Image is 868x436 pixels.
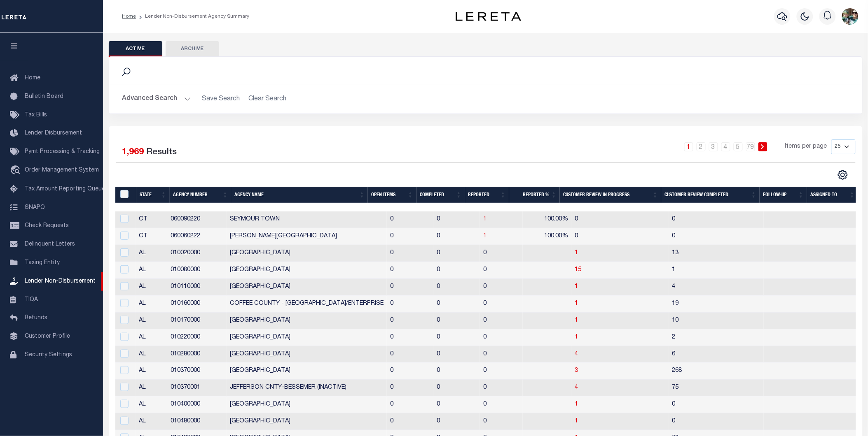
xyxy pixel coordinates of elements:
[785,142,827,151] span: Items per page
[25,278,96,284] span: Lender Non-Disbursement
[433,211,480,228] td: 0
[170,187,231,204] th: Agency Number: activate to sort column ascending
[669,211,764,228] td: 0
[523,211,571,228] td: 100.00%
[433,296,480,313] td: 0
[167,262,227,279] td: 010080000
[433,245,480,262] td: 0
[571,211,669,228] td: 0
[684,142,693,151] a: 1
[575,318,578,323] a: 1
[136,187,169,204] th: State: activate to sort column ascending
[433,380,480,397] td: 0
[167,245,227,262] td: 010020000
[387,279,433,296] td: 0
[136,296,167,313] td: AL
[25,223,69,229] span: Check Requests
[227,380,387,397] td: JEFFERSON CNTY-BESSEMER (INACTIVE)
[25,94,63,100] span: Bulletin Board
[483,216,487,222] a: 1
[25,334,70,339] span: Customer Profile
[167,228,227,245] td: 060060222
[669,262,764,279] td: 1
[575,334,578,340] a: 1
[433,313,480,329] td: 0
[571,228,669,245] td: 0
[25,112,47,118] span: Tax Bills
[136,363,167,380] td: AL
[433,329,480,346] td: 0
[560,187,661,204] th: Customer Review In Progress: activate to sort column ascending
[669,245,764,262] td: 13
[136,279,167,296] td: AL
[227,397,387,413] td: [GEOGRAPHIC_DATA]
[387,380,433,397] td: 0
[231,187,368,204] th: Agency Name: activate to sort column ascending
[480,262,523,279] td: 0
[122,148,144,157] span: 1,969
[456,12,522,21] img: logo-dark.svg
[167,413,227,430] td: 010480000
[669,397,764,413] td: 0
[575,351,578,357] span: 4
[480,346,523,363] td: 0
[167,211,227,228] td: 060090220
[416,187,465,204] th: Completed: activate to sort column ascending
[433,363,480,380] td: 0
[167,313,227,329] td: 010170000
[25,315,47,321] span: Refunds
[669,228,764,245] td: 0
[167,279,227,296] td: 010110000
[387,313,433,329] td: 0
[575,284,578,290] a: 1
[433,262,480,279] td: 0
[25,149,100,155] span: Pymt Processing & Tracking
[387,296,433,313] td: 0
[227,245,387,262] td: [GEOGRAPHIC_DATA]
[25,75,40,81] span: Home
[136,262,167,279] td: AL
[433,397,480,413] td: 0
[115,187,137,204] th: MBACode
[136,397,167,413] td: AL
[136,380,167,397] td: AL
[227,346,387,363] td: [GEOGRAPHIC_DATA]
[227,329,387,346] td: [GEOGRAPHIC_DATA]
[575,385,578,390] a: 4
[387,397,433,413] td: 0
[575,250,578,256] a: 1
[136,245,167,262] td: AL
[575,267,581,273] span: 15
[25,204,45,210] span: SNAPQ
[433,413,480,430] td: 0
[136,228,167,245] td: CT
[480,413,523,430] td: 0
[669,380,764,397] td: 75
[523,228,571,245] td: 100.00%
[387,329,433,346] td: 0
[387,346,433,363] td: 0
[433,228,480,245] td: 0
[387,363,433,380] td: 0
[136,346,167,363] td: AL
[147,146,177,159] label: Results
[167,397,227,413] td: 010400000
[575,301,578,306] a: 1
[136,211,167,228] td: CT
[167,329,227,346] td: 010220000
[697,142,706,151] a: 2
[227,211,387,228] td: SEYMOUR TOWN
[480,363,523,380] td: 0
[669,296,764,313] td: 19
[509,187,560,204] th: Reported %: activate to sort column ascending
[122,14,136,19] a: Home
[575,418,578,424] a: 1
[387,262,433,279] td: 0
[480,380,523,397] td: 0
